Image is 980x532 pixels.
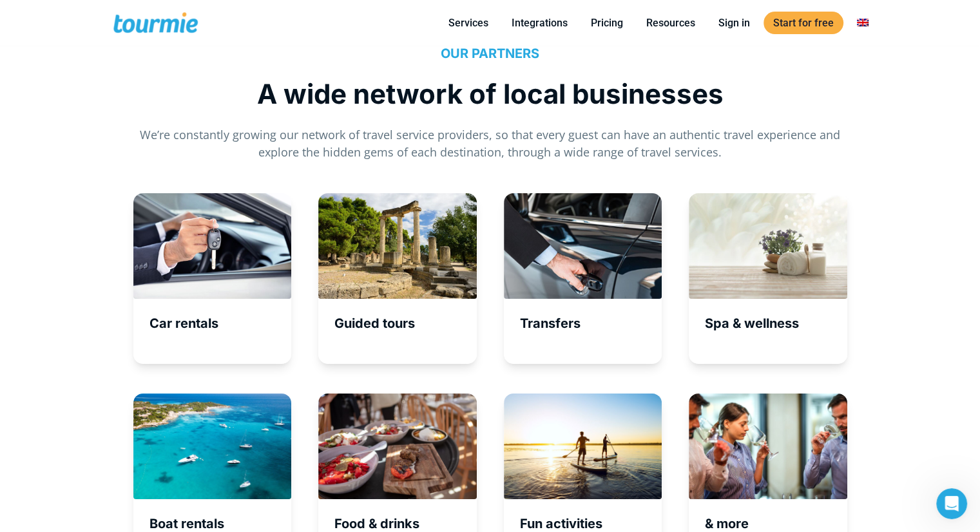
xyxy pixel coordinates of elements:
h5: Food & drinks [334,516,477,532]
h5: Car rentals [149,316,292,332]
p: A wide network of local businesses [133,75,847,113]
iframe: Intercom live chat [936,488,967,519]
p: We’re constantly growing our network of travel service providers, so that every guest can have an... [133,126,847,161]
a: Resources [637,15,705,31]
h5: Transfers [520,316,662,332]
a: Integrations [502,15,577,31]
a: Sign in [709,15,760,31]
a: Start for free [764,12,843,34]
h5: & more [705,516,847,532]
h5: Fun activities [520,516,662,532]
h5: Boat rentals [149,516,292,532]
h5: Guided tours [334,316,477,332]
a: Pricing [581,15,633,31]
h5: OUR PARTNERS [133,46,847,62]
a: Services [439,15,498,31]
h5: Spa & wellness [705,316,847,332]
